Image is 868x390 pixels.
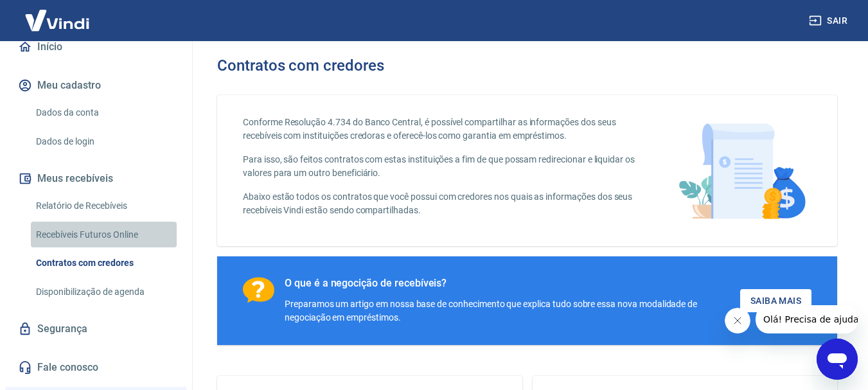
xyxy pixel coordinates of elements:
img: Ícone com um ponto de interrogação. [243,277,274,303]
p: Conforme Resolução 4.734 do Banco Central, é possível compartilhar as informações dos seus recebí... [243,116,641,143]
img: Vindi [15,1,99,40]
iframe: Mensagem da empresa [756,305,858,333]
a: Recebíveis Futuros Online [31,222,177,248]
button: Meu cadastro [15,71,177,100]
p: Para isso, são feitos contratos com estas instituições a fim de que possam redirecionar e liquida... [243,153,641,180]
div: O que é a negocição de recebíveis? [285,277,740,290]
a: Dados da conta [31,100,177,126]
p: Abaixo estão todos os contratos que você possui com credores nos quais as informações dos seus re... [243,190,641,217]
a: Segurança [15,315,177,343]
button: Sair [806,9,853,33]
a: Contratos com credores [31,250,177,276]
span: Olá! Precisa de ajuda? [8,9,108,19]
div: Preparamos um artigo em nossa base de conhecimento que explica tudo sobre essa nova modalidade de... [285,297,740,324]
a: Dados de login [31,129,177,155]
a: Início [15,33,177,61]
h3: Contratos com credores [217,57,384,75]
a: Fale conosco [15,353,177,382]
iframe: Fechar mensagem [725,308,750,333]
img: main-image.9f1869c469d712ad33ce.png [672,116,811,226]
a: Saiba Mais [740,289,811,313]
a: Disponibilização de agenda [31,279,177,305]
a: Relatório de Recebíveis [31,193,177,219]
button: Meus recebíveis [15,164,177,193]
iframe: Botão para abrir a janela de mensagens [817,339,858,380]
